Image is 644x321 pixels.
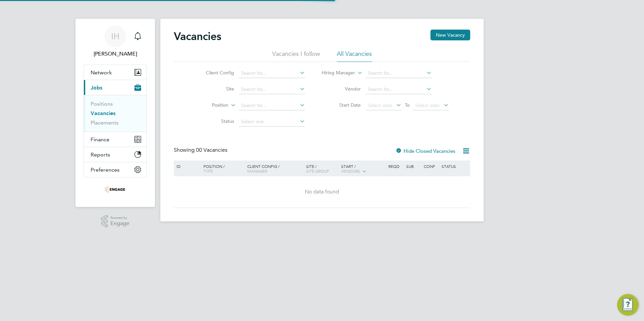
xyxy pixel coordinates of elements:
[190,102,228,109] label: Position
[91,167,120,173] span: Preferences
[91,119,119,126] a: Placements
[337,50,372,62] li: All Vacancies
[272,50,320,62] li: Vacancies I follow
[101,215,130,228] a: Powered byEngage
[239,101,305,110] input: Search for...
[84,162,147,177] button: Preferences
[84,147,147,162] button: Reports
[105,184,125,195] img: frontlinerecruitment-logo-retina.png
[368,102,392,108] span: Select date
[91,84,102,91] span: Jobs
[91,69,112,76] span: Network
[405,160,422,172] div: Sub
[340,160,387,177] div: Start /
[175,188,469,195] div: No data found
[84,80,147,95] button: Jobs
[246,160,304,177] div: Client Config /
[195,118,234,124] label: Status
[322,102,361,108] label: Start Date
[322,86,361,92] label: Vendor
[239,69,305,78] input: Search for...
[84,26,147,58] a: IH[PERSON_NAME]
[306,168,329,174] span: Site Group
[110,215,129,221] span: Powered by
[341,168,360,174] span: Vendors
[91,151,110,158] span: Reports
[403,101,412,109] span: To
[175,160,198,172] div: ID
[195,70,234,76] label: Client Config
[195,86,234,92] label: Site
[440,160,469,172] div: Status
[365,85,432,94] input: Search for...
[75,19,155,207] nav: Main navigation
[174,147,229,154] div: Showing
[198,160,246,177] div: Position /
[316,70,355,76] label: Hiring Manager
[617,294,639,316] button: Engage Resource Center
[203,168,213,174] span: Type
[84,132,147,147] button: Finance
[239,85,305,94] input: Search for...
[365,69,432,78] input: Search for...
[91,110,116,116] a: Vacancies
[430,30,470,40] button: New Vacancy
[84,50,147,58] span: Iain Hagan
[84,65,147,80] button: Network
[387,160,404,172] div: Reqd
[415,102,440,108] span: Select date
[84,95,147,132] div: Jobs
[239,117,305,127] input: Select one
[91,101,113,107] a: Positions
[174,30,221,43] h2: Vacancies
[91,136,109,143] span: Finance
[395,148,455,154] label: Hide Closed Vacancies
[111,32,120,41] span: IH
[196,147,227,153] span: 00 Vacancies
[422,160,440,172] div: Conf
[84,184,147,195] a: Go to home page
[110,221,129,226] span: Engage
[247,168,267,174] span: Manager
[304,160,340,177] div: Site /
